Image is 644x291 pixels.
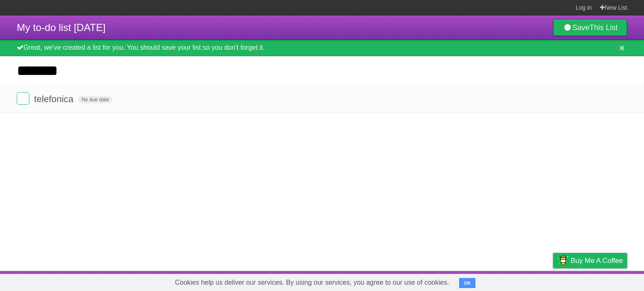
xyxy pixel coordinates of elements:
span: No due date [78,96,112,103]
a: Privacy [542,273,564,289]
a: Suggest a feature [574,273,627,289]
a: Buy me a coffee [553,253,627,268]
span: telefonica [34,94,75,104]
label: Done [17,92,29,105]
a: SaveThis List [553,19,627,36]
img: Buy me a coffee [557,253,569,268]
span: My to-do list [DATE] [17,22,106,33]
a: Terms [514,273,532,289]
button: OK [459,278,475,288]
a: Developers [469,273,503,289]
a: About [441,273,459,289]
b: This List [589,23,618,32]
span: Cookies help us deliver our services. By using our services, you agree to our use of cookies. [166,274,457,291]
span: Buy me a coffee [571,253,623,268]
